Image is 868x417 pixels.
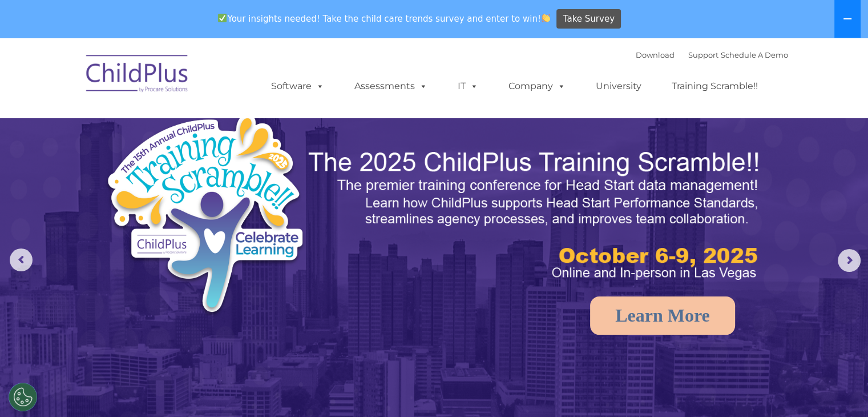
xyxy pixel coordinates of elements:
[542,14,550,22] img: 👏
[556,9,621,29] a: Take Survey
[9,383,37,411] button: Cookies Settings
[159,75,193,84] span: Last name
[343,75,439,98] a: Assessments
[159,122,207,131] span: Phone number
[688,50,718,59] a: Support
[636,50,788,59] font: |
[563,9,615,29] span: Take Survey
[497,75,577,98] a: Company
[584,75,653,98] a: University
[80,47,195,104] img: ChildPlus by Procare Solutions
[660,75,769,98] a: Training Scramble!!
[260,75,336,98] a: Software
[218,14,227,22] img: ✅
[590,296,735,335] a: Learn More
[213,7,555,30] span: Your insights needed! Take the child care trends survey and enter to win!
[636,50,675,59] a: Download
[721,50,788,59] a: Schedule A Demo
[446,75,490,98] a: IT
